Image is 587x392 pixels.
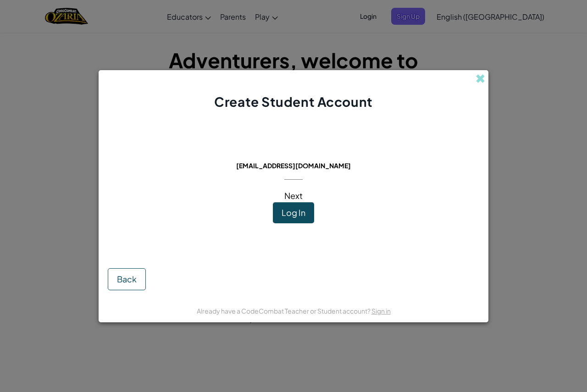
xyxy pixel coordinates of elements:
[108,268,146,290] button: Back
[273,202,314,223] button: Log In
[282,207,305,218] span: Log In
[236,161,351,170] span: [EMAIL_ADDRESS][DOMAIN_NAME]
[197,307,371,315] span: Already have a CodeCombat Teacher or Student account?
[117,274,137,284] span: Back
[284,190,303,201] span: Next
[371,307,391,315] a: Sign in
[229,149,359,159] span: This email is already in use:
[214,94,372,110] span: Create Student Account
